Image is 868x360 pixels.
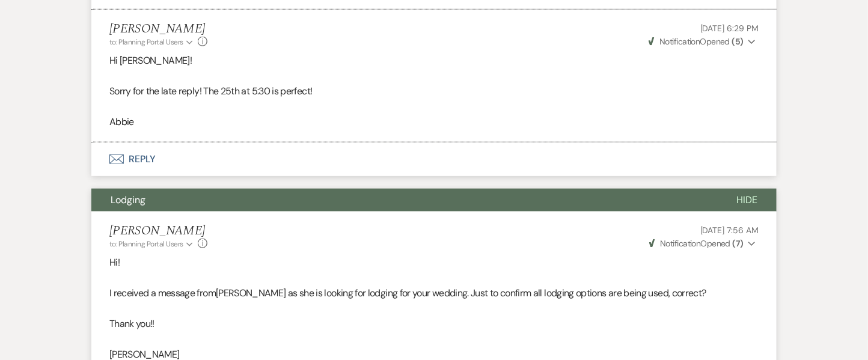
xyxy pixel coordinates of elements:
[659,36,700,47] span: Notification
[732,36,744,47] strong: ( 5 )
[91,189,717,212] button: Lodging
[733,238,744,249] strong: ( 7 )
[109,114,759,130] p: Abbie
[109,255,759,270] p: Hi!
[717,189,777,212] button: Hide
[91,142,777,176] button: Reply
[649,36,744,47] span: Opened
[109,224,207,239] h5: [PERSON_NAME]
[109,285,759,301] p: I received a message from
[109,22,207,37] h5: [PERSON_NAME]
[109,53,759,69] p: Hi [PERSON_NAME]!
[649,238,744,249] span: Opened
[109,317,154,330] span: Thank you!!
[109,239,195,249] button: to: Planning Portal Users
[109,37,195,47] button: to: Planning Portal Users
[647,237,759,250] button: NotificationOpened (7)
[111,194,145,206] span: Lodging
[647,35,759,48] button: NotificationOpened (5)
[700,225,759,236] span: [DATE] 7:56 AM
[216,287,706,299] span: [PERSON_NAME] as she is looking for lodging for your wedding. Just to confirm all lodging options...
[109,84,759,99] p: Sorry for the late reply! The 25th at 5:30 is perfect!
[109,239,183,249] span: to: Planning Portal Users
[660,238,700,249] span: Notification
[736,194,757,206] span: Hide
[109,37,183,47] span: to: Planning Portal Users
[700,23,759,34] span: [DATE] 6:29 PM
